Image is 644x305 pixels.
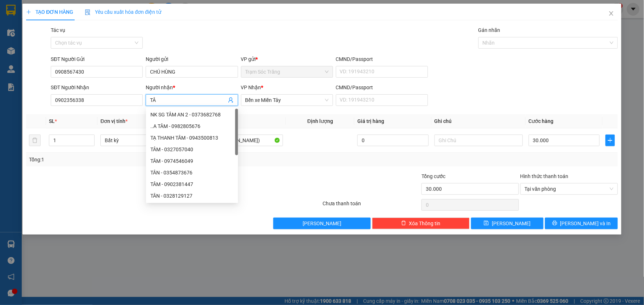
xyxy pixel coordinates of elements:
[336,83,428,91] div: CMND/Passport
[273,218,371,229] button: [PERSON_NAME]
[545,218,618,229] button: printer[PERSON_NAME] và In
[51,55,143,63] div: SĐT Người Gửi
[357,118,384,124] span: Giá trị hàng
[26,9,31,15] span: plus
[108,16,139,22] span: [DATE]
[478,27,500,33] label: Gán nhãn
[85,9,161,15] span: Yêu cầu xuất hóa đơn điện tử
[492,219,531,227] span: [PERSON_NAME]
[146,120,238,132] div: ..A TÂM - 0982805676
[29,156,249,164] div: Tổng: 1
[357,135,429,146] input: 0
[146,132,238,144] div: TẠ THANH TÂM - 0943500813
[42,30,100,38] strong: PHIẾU GỬI HÀNG
[228,97,234,103] span: user-add
[150,180,234,188] div: TÂM - 0902381447
[150,111,234,119] div: NK SG TÂM AN 2 - 0373682768
[432,114,526,128] th: Ghi chú
[601,4,622,24] button: Close
[529,118,554,124] span: Cước hàng
[421,173,445,179] span: Tổng cước
[552,220,557,226] span: printer
[150,157,234,165] div: TÂM - 0974546049
[105,135,184,146] span: Bất kỳ
[150,134,234,142] div: TẠ THANH TÂM - 0943500813
[51,83,143,91] div: SĐT Người Nhận
[146,190,238,202] div: TÂN - 0328129127
[150,122,234,130] div: ..A TÂM - 0982805676
[51,27,65,33] label: Tác vụ
[606,135,615,146] button: plus
[409,219,441,227] span: Xóa Thông tin
[322,199,421,212] div: Chưa thanh toán
[484,220,489,226] span: save
[195,135,283,146] input: VD: Bàn, Ghế
[435,135,523,146] input: Ghi Chú
[146,155,238,167] div: TÂM - 0974546049
[606,137,614,143] span: plus
[26,9,73,15] span: TẠO ĐƠN HÀNG
[525,184,614,194] span: Tại văn phòng
[336,55,428,63] div: CMND/Passport
[471,218,544,229] button: save[PERSON_NAME]
[150,192,234,200] div: TÂN - 0328129127
[241,55,333,63] div: VP gửi
[43,23,94,28] span: TP.HCM -SÓC TRĂNG
[85,9,91,15] img: icon
[307,118,333,124] span: Định lượng
[100,118,128,124] span: Đơn vị tính
[146,83,238,91] div: Người nhận
[46,4,96,20] strong: XE KHÁCH MỸ DUYÊN
[150,145,234,153] div: TÂM - 0327057040
[29,135,41,146] button: delete
[560,219,611,227] span: [PERSON_NAME] và In
[241,85,261,90] span: VP Nhận
[245,66,329,77] span: Trạm Sóc Trăng
[520,173,569,179] label: Hình thức thanh toán
[3,50,75,77] span: Gửi:
[608,11,614,16] span: close
[150,169,234,177] div: TÂN - 0354873676
[146,144,238,155] div: TÂM - 0327057040
[49,118,55,124] span: SL
[372,218,470,229] button: deleteXóa Thông tin
[146,55,238,63] div: Người gửi
[146,178,238,190] div: TÂM - 0902381447
[108,9,139,22] p: Ngày giờ in:
[3,50,75,77] span: Trạm Sóc Trăng
[245,95,329,106] span: Bến xe Miền Tây
[146,109,238,120] div: NK SG TÂM AN 2 - 0373682768
[401,220,406,226] span: delete
[146,167,238,178] div: TÂN - 0354873676
[303,219,341,227] span: [PERSON_NAME]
